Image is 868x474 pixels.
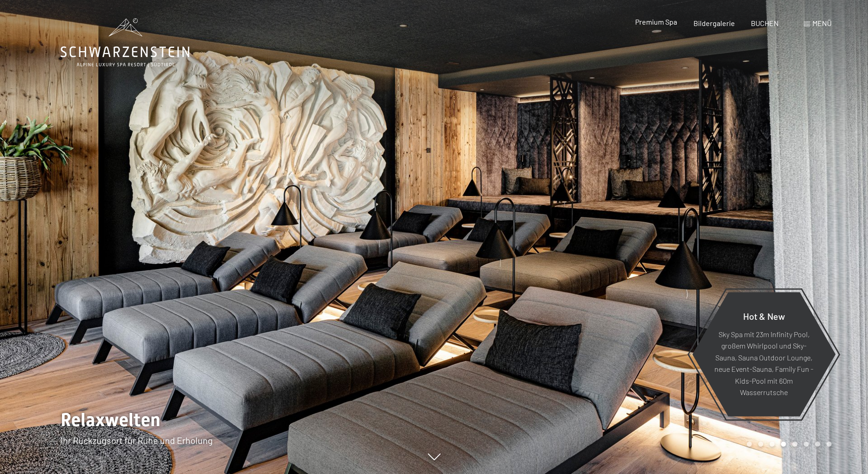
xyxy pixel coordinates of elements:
div: Carousel Page 7 [815,442,820,447]
div: Carousel Page 2 [758,442,763,447]
div: Carousel Page 6 [804,442,809,447]
a: Hot & New Sky Spa mit 23m Infinity Pool, großem Whirlpool und Sky-Sauna, Sauna Outdoor Lounge, ne... [692,292,836,417]
a: Bildergalerie [693,19,735,27]
div: Carousel Pagination [744,442,832,447]
div: Carousel Page 4 (Current Slide) [781,442,786,447]
div: Carousel Page 1 [747,442,752,447]
a: Premium Spa [635,17,677,26]
span: Hot & New [743,310,785,321]
span: Menü [812,19,832,27]
div: Carousel Page 5 [792,442,797,447]
div: Carousel Page 3 [770,442,775,447]
div: Carousel Page 8 [827,442,832,447]
a: BUCHEN [751,19,779,27]
p: Sky Spa mit 23m Infinity Pool, großem Whirlpool und Sky-Sauna, Sauna Outdoor Lounge, neue Event-S... [714,328,813,398]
